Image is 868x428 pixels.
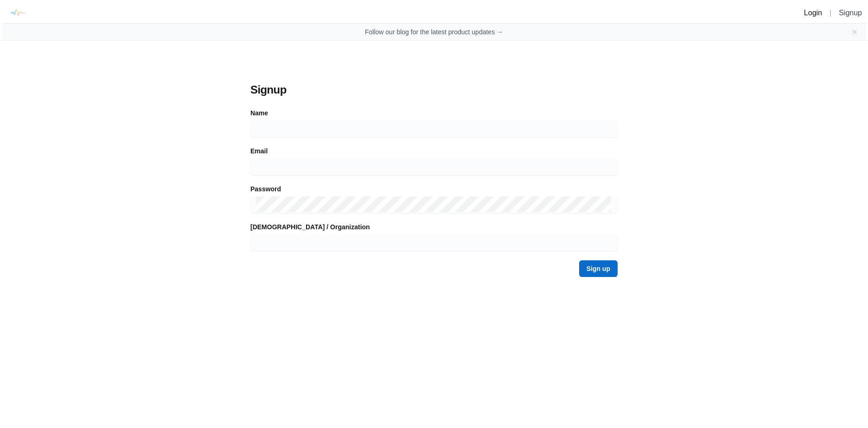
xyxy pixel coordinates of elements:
[250,108,268,118] label: Name
[250,82,618,97] h3: Signup
[826,7,835,19] li: |
[851,28,858,36] button: Close banner
[250,222,370,232] label: [DEMOGRAPHIC_DATA] / Organization
[250,146,268,156] label: Email
[365,27,503,37] a: Follow our blog for the latest product updates →
[579,260,618,277] button: Sign up
[250,184,281,194] label: Password
[822,382,857,417] iframe: Drift Widget Chat Controller
[804,9,822,17] a: Login
[7,2,28,23] img: logo
[839,9,862,17] a: Signup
